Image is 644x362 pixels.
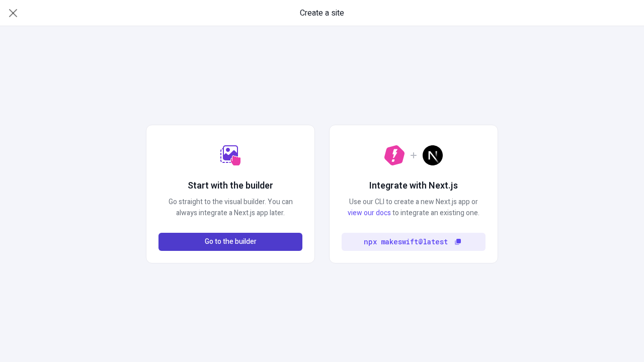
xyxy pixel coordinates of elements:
span: Create a site [300,7,344,19]
span: Go to the builder [205,236,257,247]
h2: Start with the builder [188,179,273,193]
h2: Integrate with Next.js [369,179,458,193]
a: view our docs [348,208,391,218]
p: Go straight to the visual builder. You can always integrate a Next.js app later. [158,197,302,219]
code: npx makeswift@latest [364,236,448,247]
p: Use our CLI to create a new Next.js app or to integrate an existing one. [342,197,486,219]
button: Go to the builder [158,233,302,251]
